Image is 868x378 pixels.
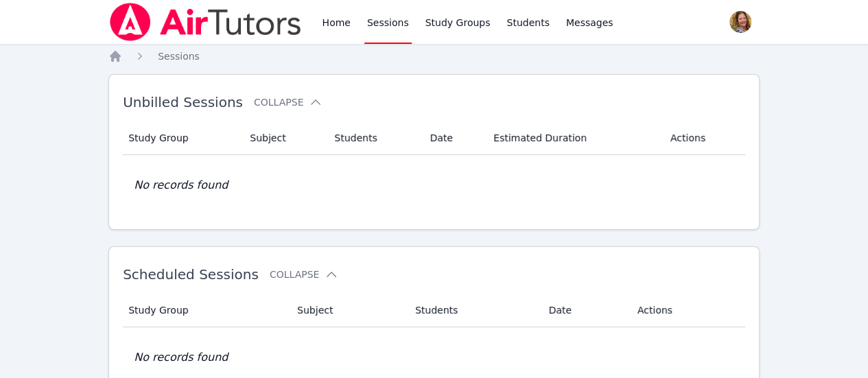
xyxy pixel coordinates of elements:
[289,294,407,327] th: Subject
[158,51,200,62] span: Sessions
[123,266,259,283] span: Scheduled Sessions
[540,294,629,327] th: Date
[108,49,760,63] nav: Breadcrumb
[485,121,662,155] th: Estimated Duration
[123,121,242,155] th: Study Group
[326,121,421,155] th: Students
[108,3,303,41] img: Air Tutors
[407,294,540,327] th: Students
[158,49,200,63] a: Sessions
[123,294,289,327] th: Study Group
[254,95,322,109] button: Collapse
[242,121,326,155] th: Subject
[421,121,485,155] th: Date
[566,16,613,29] span: Messages
[662,121,745,155] th: Actions
[270,268,338,281] button: Collapse
[123,94,243,110] span: Unbilled Sessions
[629,294,745,327] th: Actions
[123,155,745,215] td: No records found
